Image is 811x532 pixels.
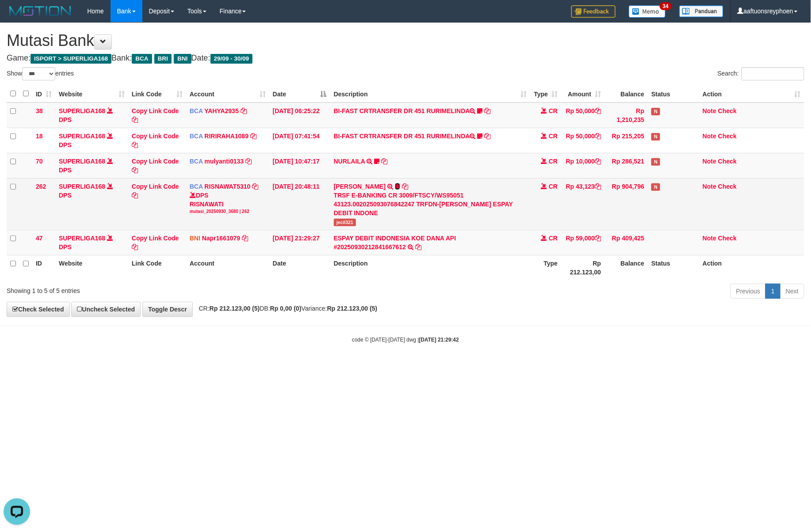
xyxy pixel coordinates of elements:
span: BCA [190,133,203,140]
a: Copy BI-FAST CRTRANSFER DR 451 RURIMELINDA to clipboard [485,107,491,114]
strong: Rp 0,00 (0) [270,305,302,312]
th: Date: activate to sort column descending [269,85,330,103]
span: CR [549,107,558,114]
a: Copy Link Code [132,158,179,174]
span: jecil321 [334,219,356,226]
a: Copy Link Code [132,235,179,251]
td: DPS [55,103,128,128]
a: SUPERLIGA168 [59,133,105,140]
span: 70 [36,158,43,165]
span: CR [549,183,558,190]
td: [DATE] 06:25:22 [269,103,330,128]
span: BNI [174,54,191,64]
a: Copy BI-FAST CRTRANSFER DR 451 RURIMELINDA to clipboard [485,133,491,140]
th: ID [32,255,55,280]
th: Date [269,255,330,280]
a: Copy Rp 10,000 to clipboard [595,158,601,165]
a: Copy NURLAILA to clipboard [381,158,387,165]
td: Rp 215,205 [604,128,648,153]
td: [DATE] 07:41:54 [269,128,330,153]
div: DPS RISNAWATI [190,191,266,215]
a: Copy YAHYA2935 to clipboard [241,107,247,114]
a: SUPERLIGA168 [59,107,105,114]
a: Check [718,107,737,114]
label: Search: [718,67,804,80]
td: Rp 10,000 [561,153,604,178]
small: code © [DATE]-[DATE] dwg | [352,337,459,343]
a: Note [703,183,716,190]
span: CR [549,158,558,165]
a: Copy Napr1661079 to clipboard [242,235,248,242]
span: 47 [36,235,43,242]
span: BNI [190,235,200,242]
img: Feedback.jpg [571,5,616,18]
a: Note [703,133,716,140]
td: [DATE] 10:47:17 [269,153,330,178]
a: 1 [765,284,780,299]
div: TRSF E-BANKING CR 3009/FTSCY/WS95051 43123.002025093076842247 TRFDN-[PERSON_NAME] ESPAY DEBIT INDONE [334,191,527,217]
th: Status [648,255,699,280]
td: Rp 50,000 [561,103,604,128]
h1: Mutasi Bank [7,32,804,49]
a: SUPERLIGA168 [59,235,105,242]
select: Showentries [22,67,55,80]
span: CR: DB: Variance: [195,305,378,312]
th: Balance [604,85,648,103]
span: Has Note [651,133,660,141]
img: panduan.png [679,5,723,17]
a: [PERSON_NAME] [334,183,386,190]
a: Check [718,158,737,165]
span: BCA [190,158,203,165]
td: [DATE] 20:48:11 [269,178,330,230]
th: Rp 212.123,00 [561,255,604,280]
img: MOTION_logo.png [7,4,74,18]
td: Rp 904,796 [604,178,648,230]
th: Amount: activate to sort column ascending [561,85,604,103]
a: Copy Rp 43,123 to clipboard [595,183,601,190]
span: BCA [132,54,152,64]
a: Check [718,133,737,140]
a: Check [718,235,737,242]
td: DPS [55,153,128,178]
a: RIRIRAHA1089 [205,133,249,140]
a: Copy Link Code [132,107,179,123]
th: Account [186,255,269,280]
span: Has Note [651,158,660,166]
td: Rp 50,000 [561,128,604,153]
a: Copy ESPAY DEBIT INDONESIA KOE DANA API #20250930212841667612 to clipboard [415,243,421,251]
a: Check [718,183,737,190]
span: ISPORT > SUPERLIGA168 [31,54,111,64]
a: Copy Rp 50,000 to clipboard [595,107,601,114]
td: DPS [55,230,128,255]
td: DPS [55,178,128,230]
a: Toggle Descr [142,302,193,317]
a: Copy mulyanti0133 to clipboard [245,158,252,165]
div: mutasi_20250930_3680 | 262 [190,209,266,215]
td: BI-FAST CRTRANSFER DR 451 RURIMELINDA [330,103,531,128]
a: Copy Link Code [132,133,179,148]
th: Description: activate to sort column ascending [330,85,531,103]
a: Napr1661079 [202,235,240,242]
th: Type [530,255,561,280]
a: Copy Rp 59,000 to clipboard [595,235,601,242]
td: DPS [55,128,128,153]
th: Link Code [128,255,186,280]
th: Balance [604,255,648,280]
th: Type: activate to sort column ascending [530,85,561,103]
a: RISNAWAT5310 [205,183,251,190]
a: Copy RIRIRAHA1089 to clipboard [250,133,256,140]
span: Has Note [651,108,660,115]
a: Previous [731,284,766,299]
th: Account: activate to sort column ascending [186,85,269,103]
td: Rp 59,000 [561,230,604,255]
a: SUPERLIGA168 [59,158,105,165]
td: Rp 1,210,235 [604,103,648,128]
span: Has Note [651,183,660,191]
span: BRI [154,54,172,64]
a: Note [703,235,716,242]
span: BCA [190,183,203,190]
input: Search: [742,67,804,80]
a: ESPAY DEBIT INDONESIA KOE DANA API #20250930212841667612 [334,235,456,251]
a: SUPERLIGA168 [59,183,105,190]
a: Copy Link Code [132,183,179,199]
